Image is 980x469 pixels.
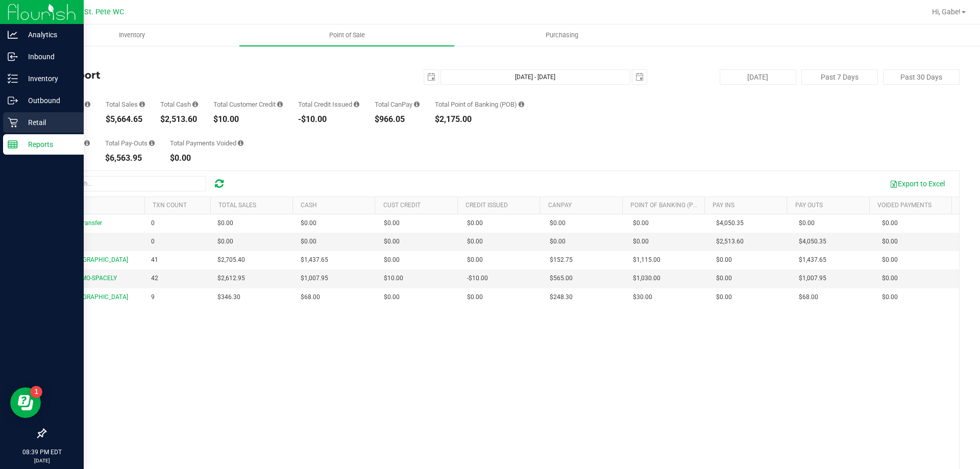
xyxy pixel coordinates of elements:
[799,218,815,228] span: $0.00
[383,202,421,209] a: Cust Credit
[30,386,42,398] iframe: Resource center unread badge
[932,8,961,16] span: Hi, Gabe!
[18,116,79,129] p: Retail
[716,255,732,265] span: $0.00
[795,202,823,209] a: Pay Outs
[8,139,18,150] inline-svg: Reports
[139,101,145,108] i: Sum of all successful, non-voided payment transaction amounts (excluding tips and transaction fee...
[882,274,898,283] span: $0.00
[277,101,283,108] i: Sum of all successful, non-voided payment transaction amounts using account credit as the payment...
[18,72,79,85] p: Inventory
[375,115,420,124] div: $966.05
[375,101,420,108] div: Total CanPay
[384,274,403,283] span: $10.00
[716,292,732,302] span: $0.00
[384,292,400,302] span: $0.00
[24,24,239,46] a: Inventory
[716,237,744,246] span: $2,513.60
[716,218,744,228] span: $4,050.35
[160,101,198,108] div: Total Cash
[301,237,316,246] span: $0.00
[8,73,18,84] inline-svg: Inventory
[151,237,155,246] span: 0
[53,176,206,191] input: Search...
[315,31,379,40] span: Point of Sale
[160,115,198,124] div: $2,513.60
[467,218,483,228] span: $0.00
[877,202,932,209] a: Voided Payments
[52,293,128,301] span: Till 4 - [GEOGRAPHIC_DATA]
[384,237,400,246] span: $0.00
[217,218,233,228] span: $0.00
[633,255,660,265] span: $1,115.00
[213,101,283,108] div: Total Customer Credit
[217,292,240,302] span: $346.30
[85,101,90,108] i: Count of all successful payment transactions, possibly including voids, refunds, and cash-back fr...
[149,140,155,146] i: Sum of all cash pay-outs removed from tills within the date range.
[384,255,400,265] span: $0.00
[799,237,826,246] span: $4,050.35
[467,237,483,246] span: $0.00
[354,101,359,108] i: Sum of all successful refund transaction amounts from purchase returns resulting in account credi...
[633,274,660,283] span: $1,030.00
[519,101,524,108] i: Sum of the successful, non-voided point-of-banking payment transaction amounts, both via payment ...
[384,218,400,228] span: $0.00
[716,274,732,283] span: $0.00
[106,115,145,124] div: $5,664.65
[45,69,350,81] h4: Till Report
[153,202,187,209] a: TXN Count
[465,202,508,209] a: Credit Issued
[192,101,198,108] i: Sum of all successful, non-voided cash payment transaction amounts (excluding tips and transactio...
[467,255,483,265] span: $0.00
[799,292,818,302] span: $68.00
[10,387,41,418] iframe: Resource center
[218,202,256,209] a: Total Sales
[5,457,79,464] p: [DATE]
[532,31,592,40] span: Purchasing
[424,70,438,84] span: select
[151,218,155,228] span: 0
[52,275,117,282] span: Till 2 - COSMO-SPACELY
[548,202,572,209] a: CanPay
[5,448,79,457] p: 08:39 PM EDT
[18,138,79,151] p: Reports
[238,140,243,146] i: Sum of all voided payment transaction amounts (excluding tips and transaction fees) within the da...
[550,237,566,246] span: $0.00
[435,115,524,124] div: $2,175.00
[52,256,128,263] span: Till 1 - [GEOGRAPHIC_DATA]
[301,255,328,265] span: $1,437.65
[298,115,359,124] div: -$10.00
[18,29,79,41] p: Analytics
[8,117,18,128] inline-svg: Retail
[550,274,573,283] span: $565.00
[630,202,703,209] a: Point of Banking (POB)
[301,218,316,228] span: $0.00
[298,101,359,108] div: Total Credit Issued
[467,292,483,302] span: $0.00
[883,175,951,192] button: Export to Excel
[882,292,898,302] span: $0.00
[414,101,420,108] i: Sum of all successful, non-voided payment transaction amounts using CanPay (as well as manual Can...
[213,115,283,124] div: $10.00
[713,202,734,209] a: Pay Ins
[301,274,328,283] span: $1,007.95
[720,69,796,85] button: [DATE]
[105,154,155,162] div: $6,563.95
[799,274,826,283] span: $1,007.95
[633,237,649,246] span: $0.00
[18,51,79,63] p: Inbound
[105,31,159,40] span: Inventory
[550,255,573,265] span: $152.75
[882,237,898,246] span: $0.00
[435,101,524,108] div: Total Point of Banking (POB)
[84,8,124,16] span: St. Pete WC
[632,70,647,84] span: select
[301,202,317,209] a: Cash
[170,140,243,146] div: Total Payments Voided
[239,24,454,46] a: Point of Sale
[883,69,960,85] button: Past 30 Days
[8,95,18,106] inline-svg: Outbound
[301,292,320,302] span: $68.00
[454,24,669,46] a: Purchasing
